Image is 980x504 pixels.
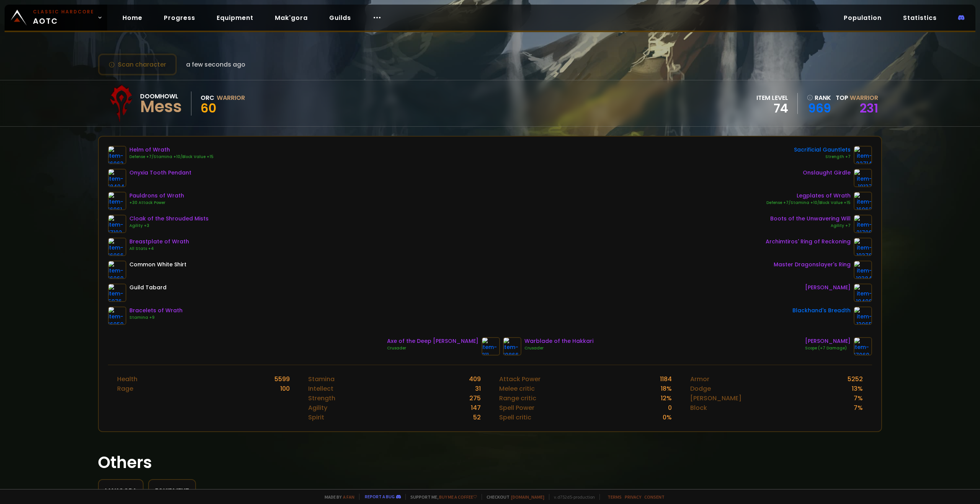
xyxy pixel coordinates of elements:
div: Crusader [387,345,479,351]
div: Crusader [524,345,593,351]
div: Armor [690,374,709,384]
div: 100 [280,384,290,393]
div: Defense +7/Stamina +10/Block Value +15 [766,200,851,206]
div: Dodge [690,384,711,393]
span: v. d752d5 - production [549,494,595,500]
span: Made by [320,494,354,500]
div: 18 % [661,384,672,393]
div: Warrior [217,93,245,103]
img: item-16966 [108,238,126,256]
a: Report a bug [365,494,395,499]
div: Breastplate of Wrath [129,238,189,246]
div: Equipment [155,486,189,496]
img: item-19376 [854,238,872,256]
div: Archimtiros' Ring of Reckoning [766,238,851,246]
a: Home [116,10,149,26]
a: [DOMAIN_NAME] [511,494,544,500]
div: Spell critic [499,413,531,422]
a: Progress [158,10,201,26]
div: Spirit [308,413,324,422]
div: Spell Power [499,403,534,413]
a: Buy me a coffee [439,494,477,500]
div: 5599 [274,374,290,384]
div: Agility +3 [129,223,209,229]
div: +30 Attack Power [129,200,184,206]
div: Onyxia Tooth Pendant [129,169,191,177]
div: 275 [469,393,481,403]
div: Cloak of the Shrouded Mists [129,215,209,223]
div: Intellect [308,384,333,393]
img: item-19866 [503,337,521,356]
span: Checkout [482,494,544,500]
div: Stamina +9 [129,315,183,321]
div: Rage [117,384,133,393]
div: 0 % [663,413,672,422]
span: Warrior [850,93,878,102]
a: a fan [343,494,354,500]
span: 60 [201,99,216,117]
img: item-19384 [854,261,872,279]
span: a few seconds ago [186,60,245,69]
div: Sacrificial Gauntlets [794,146,851,154]
h1: Others [98,450,882,475]
div: Agility +7 [770,223,851,229]
img: item-19406 [854,284,872,302]
div: 147 [471,403,481,413]
div: 13 % [852,384,863,393]
img: item-16963 [108,146,126,164]
div: Scope (+7 Damage) [805,345,851,351]
a: Guilds [323,10,357,26]
img: item-16060 [108,261,126,279]
a: 969 [807,103,831,114]
div: Strength +7 [794,154,851,160]
span: Support me, [405,494,477,500]
div: Pauldrons of Wrath [129,192,184,200]
div: Attack Power [499,374,541,384]
div: rank [807,93,831,103]
div: Range critic [499,393,536,403]
div: Health [117,374,137,384]
div: All Stats +4 [129,246,189,252]
img: item-21706 [854,215,872,233]
div: Legplates of Wrath [766,192,851,200]
a: Statistics [897,10,943,26]
div: item level [756,93,788,103]
button: Scan character [98,54,177,75]
img: item-17069 [854,337,872,356]
a: Equipment [211,10,260,26]
img: item-19137 [854,169,872,187]
a: Terms [608,494,622,500]
div: 12 % [661,393,672,403]
div: Agility [308,403,327,413]
div: 7 % [854,403,863,413]
div: Onslaught Girdle [803,169,851,177]
div: Makgora [105,486,137,496]
div: Blackhand's Breadth [792,307,851,315]
img: item-17102 [108,215,126,233]
div: 0 [668,403,672,413]
div: Axe of the Deep [PERSON_NAME] [387,337,479,345]
div: Mess [140,101,182,113]
div: 7 % [854,393,863,403]
div: Top [836,93,878,103]
div: [PERSON_NAME] [690,393,742,403]
span: AOTC [33,8,94,27]
div: 409 [469,374,481,384]
div: Block [690,403,707,413]
a: Consent [644,494,665,500]
div: Defense +7/Stamina +10/Block Value +15 [129,154,214,160]
img: item-16962 [854,192,872,210]
img: item-811 [482,337,500,356]
img: item-13965 [854,307,872,325]
a: 231 [860,99,878,117]
img: item-16959 [108,307,126,325]
div: 31 [475,384,481,393]
div: 1184 [660,374,672,384]
div: Helm of Wrath [129,146,214,154]
div: Master Dragonslayer's Ring [774,261,851,269]
div: 52 [473,413,481,422]
div: Orc [201,93,214,103]
a: Classic HardcoreAOTC [5,5,107,31]
div: Boots of the Unwavering Will [770,215,851,223]
div: 74 [756,103,788,114]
